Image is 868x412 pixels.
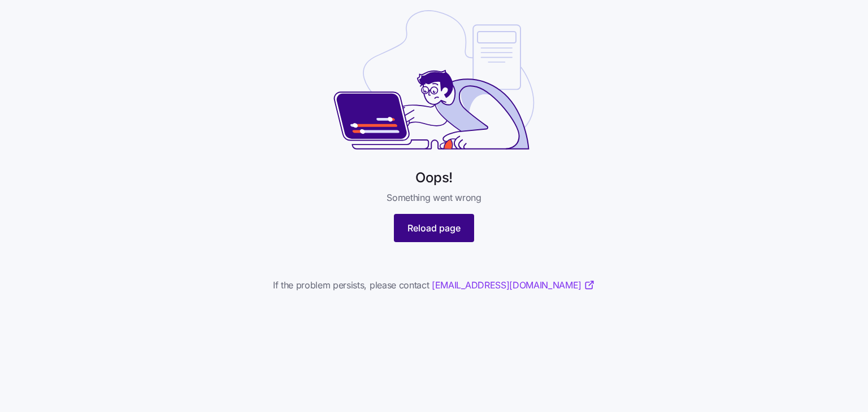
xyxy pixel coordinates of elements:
[415,169,453,186] h1: Oops!
[394,214,474,242] button: Reload page
[387,191,481,205] span: Something went wrong
[273,278,595,292] span: If the problem persists, please contact
[407,221,461,235] span: Reload page
[432,278,595,292] a: [EMAIL_ADDRESS][DOMAIN_NAME]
